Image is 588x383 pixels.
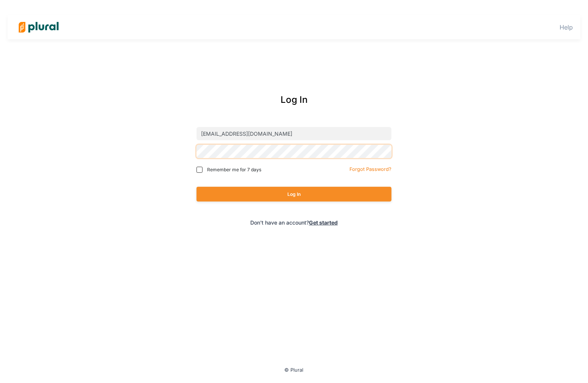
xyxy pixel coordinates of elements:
a: Get started [309,219,338,226]
button: Log In [197,187,391,202]
small: © Plural [285,367,304,373]
input: Email address [197,127,391,140]
iframe: Intercom live chat [562,357,580,375]
div: Don't have an account? [164,219,424,226]
img: Logo for Plural [12,14,65,40]
a: Help [560,23,573,31]
a: Forgot Password? [349,165,391,172]
span: Remember me for 7 days [207,166,261,173]
small: Forgot Password? [349,166,391,172]
div: Log In [164,93,424,107]
input: Remember me for 7 days [197,167,203,173]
